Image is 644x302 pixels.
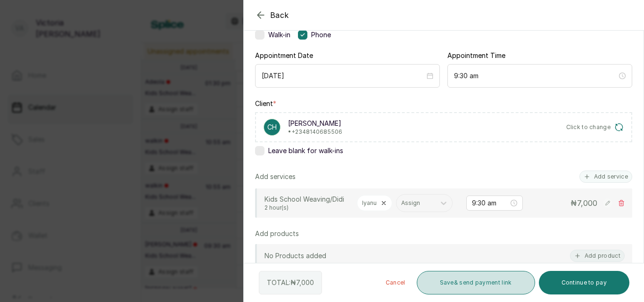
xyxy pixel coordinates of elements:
label: Appointment Date [255,51,313,60]
p: CH [267,122,277,132]
p: • +234 8140685506 [288,128,342,136]
p: Add services [255,172,296,181]
button: Add product [570,250,625,262]
input: Select date [262,71,425,81]
span: 7,000 [296,278,314,286]
button: Continue to pay [539,271,630,294]
label: Client [255,99,276,108]
button: Click to change [566,122,624,132]
span: 7,000 [577,198,597,208]
button: Save& send payment link [417,271,535,294]
p: Add products [255,229,299,238]
p: [PERSON_NAME] [288,119,342,128]
button: Cancel [378,271,413,294]
p: Iyanu [362,199,377,207]
span: Phone [311,30,331,40]
input: Select time [472,198,509,208]
p: Kids School Weaving/Didi [264,195,349,204]
p: TOTAL: ₦ [267,278,314,287]
span: Back [270,9,289,21]
p: 2 hour(s) [264,204,349,212]
button: Back [255,9,289,21]
p: No Products added [264,251,326,261]
p: ₦ [570,197,597,209]
span: Walk-in [268,30,290,40]
label: Appointment Time [447,51,505,60]
span: Click to change [566,123,611,131]
button: Add service [579,171,632,183]
input: Select time [454,71,617,81]
span: Leave blank for walk-ins [268,146,343,155]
